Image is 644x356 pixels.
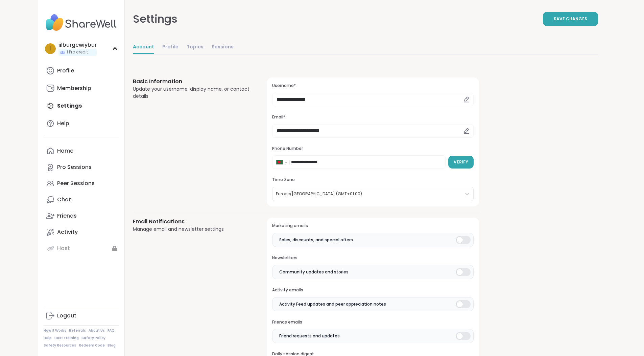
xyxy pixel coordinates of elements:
[279,237,353,243] span: Sales, discounts, and special offers
[57,312,76,319] div: Logout
[44,240,119,257] a: Host
[57,85,91,92] div: Membership
[44,336,52,340] a: Help
[554,16,587,22] span: Save Changes
[272,114,473,120] h3: Email*
[272,177,473,183] h3: Time Zone
[81,336,105,340] a: Safety Policy
[44,63,119,79] a: Profile
[133,11,177,27] div: Settings
[57,147,73,155] div: Home
[44,11,119,35] img: ShareWell Nav Logo
[133,218,251,226] h3: Email Notifications
[279,333,340,339] span: Friend requests and updates
[54,336,79,340] a: Host Training
[57,196,71,203] div: Chat
[67,49,88,55] span: 1 Pro credit
[108,343,116,348] a: Blog
[57,212,77,220] div: Friends
[543,12,598,26] button: Save Changes
[272,319,473,325] h3: Friends emails
[454,159,468,165] span: Verify
[272,255,473,261] h3: Newsletters
[44,159,119,175] a: Pro Sessions
[44,115,119,132] a: Help
[212,41,234,54] a: Sessions
[44,328,66,333] a: How It Works
[57,228,78,236] div: Activity
[187,41,204,54] a: Topics
[44,208,119,224] a: Friends
[133,77,251,86] h3: Basic Information
[44,192,119,208] a: Chat
[57,120,69,127] div: Help
[44,343,76,348] a: Safety Resources
[44,308,119,324] a: Logout
[69,328,86,333] a: Referrals
[57,163,92,171] div: Pro Sessions
[57,180,95,187] div: Peer Sessions
[272,223,473,229] h3: Marketing emails
[44,224,119,240] a: Activity
[58,41,97,49] div: iilburgcwiybur
[44,143,119,159] a: Home
[279,269,349,275] span: Community updates and stories
[57,67,74,74] div: Profile
[272,83,473,89] h3: Username*
[162,41,178,54] a: Profile
[272,287,473,293] h3: Activity emails
[108,328,115,333] a: FAQ
[57,245,70,252] div: Host
[50,44,51,53] span: i
[79,343,105,348] a: Redeem Code
[44,80,119,96] a: Membership
[133,86,251,100] div: Update your username, display name, or contact details
[133,41,154,54] a: Account
[448,156,474,169] button: Verify
[133,226,251,233] div: Manage email and newsletter settings
[89,328,105,333] a: About Us
[44,175,119,192] a: Peer Sessions
[272,146,473,152] h3: Phone Number
[279,301,386,307] span: Activity Feed updates and peer appreciation notes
